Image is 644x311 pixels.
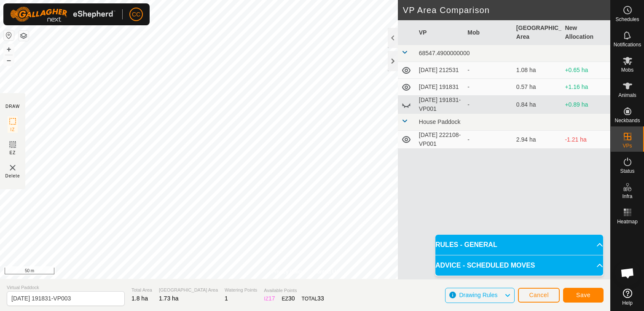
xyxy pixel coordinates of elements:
[5,103,20,110] div: DRAW
[621,67,633,72] span: Mobs
[617,219,638,224] span: Heatmap
[467,100,510,109] div: -
[563,288,604,303] button: Save
[225,287,257,294] span: Watering Points
[416,20,464,45] th: VP
[576,292,590,298] span: Save
[614,118,640,123] span: Neckbands
[282,294,295,303] div: EZ
[264,294,275,303] div: IZ
[4,30,14,40] button: Reset Map
[131,295,148,302] span: 1.8 ha
[529,292,549,298] span: Cancel
[513,20,562,45] th: [GEOGRAPHIC_DATA] Area
[561,62,610,79] td: +0.65 ha
[561,96,610,114] td: +0.89 ha
[5,173,20,179] span: Delete
[264,287,324,294] span: Available Points
[225,295,228,302] span: 1
[435,255,603,276] p-accordion-header: ADVICE - SCHEDULED MOVES
[561,20,610,45] th: New Allocation
[416,79,464,96] td: [DATE] 191831
[435,235,603,255] p-accordion-header: RULES - GENERAL
[467,135,510,144] div: -
[561,79,610,96] td: +1.16 ha
[4,55,14,65] button: –
[159,287,218,294] span: [GEOGRAPHIC_DATA] Area
[561,131,610,149] td: -1.21 ha
[416,131,464,149] td: [DATE] 222108-VP001
[268,295,275,302] span: 17
[615,260,640,286] a: Open chat
[618,93,636,98] span: Animals
[518,288,560,303] button: Cancel
[614,42,641,47] span: Notifications
[623,143,632,148] span: VPs
[131,287,152,294] span: Total Area
[403,5,610,15] h2: VP Area Comparison
[513,62,562,79] td: 1.08 ha
[11,126,15,133] span: IZ
[8,163,18,173] img: VP
[7,284,125,291] span: Virtual Paddock
[615,17,639,22] span: Schedules
[419,118,461,125] span: House Paddock
[416,96,464,114] td: [DATE] 191831-VP001
[459,292,497,298] span: Drawing Rules
[288,295,295,302] span: 30
[513,79,562,96] td: 0.57 ha
[159,295,179,302] span: 1.73 ha
[467,66,510,75] div: -
[4,44,14,54] button: +
[513,96,562,114] td: 0.84 ha
[419,50,470,56] span: 68547.4900000000
[464,20,513,45] th: Mob
[611,285,644,309] a: Help
[314,268,338,276] a: Contact Us
[622,194,632,199] span: Infra
[10,150,16,156] span: EZ
[19,31,29,41] button: Map Layers
[416,62,464,79] td: [DATE] 212531
[620,169,634,174] span: Status
[467,83,510,91] div: -
[317,295,324,302] span: 33
[435,260,535,271] span: ADVICE - SCHEDULED MOVES
[132,10,140,19] span: CC
[435,240,497,250] span: RULES - GENERAL
[513,131,562,149] td: 2.94 ha
[622,300,633,306] span: Help
[302,294,324,303] div: TOTAL
[10,7,115,22] img: Gallagher Logo
[272,268,303,276] a: Privacy Policy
